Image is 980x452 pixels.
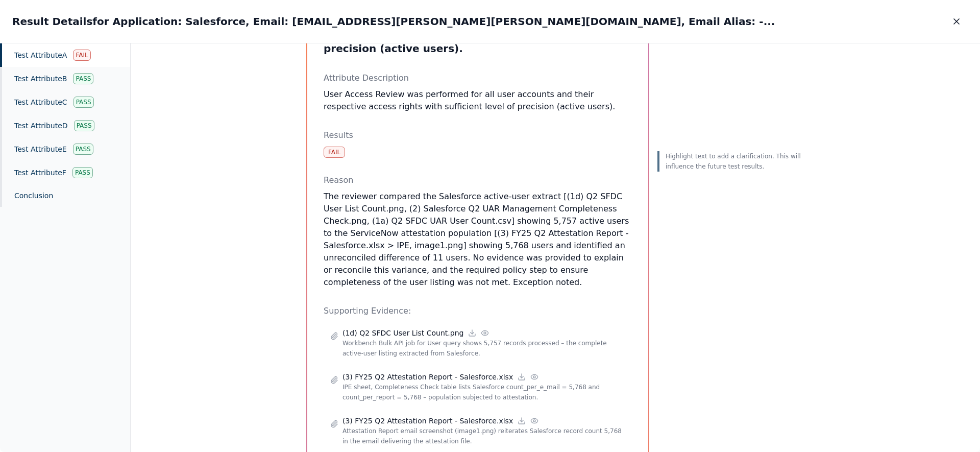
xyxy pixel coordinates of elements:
p: Supporting Evidence: [324,305,632,317]
div: Pass [73,144,93,155]
h2: Result Details for Application: Salesforce, Email: [EMAIL_ADDRESS][PERSON_NAME][PERSON_NAME][DOMA... [12,14,775,29]
p: Results [324,129,632,141]
p: (3) FY25 Q2 Attestation Report - Salesforce.xlsx [342,372,513,382]
a: Download file [517,416,526,425]
p: Attribute Description [324,72,632,84]
p: Reason [324,174,632,186]
p: The reviewer compared the Salesforce active-user extract [(1d) Q2 SFDC User List Count.png, (2) S... [324,191,632,289]
div: Pass [74,120,94,131]
div: Pass [73,73,93,84]
p: (3) FY25 Q2 Attestation Report - Salesforce.xlsx [342,416,513,426]
a: Download file [468,328,477,338]
p: Workbench Bulk API job for User query shows 5,757 records processed – the complete active-user li... [342,338,625,359]
div: Pass [72,167,93,178]
div: Pass [73,97,94,108]
div: Fail [324,147,345,158]
div: Fail [73,50,90,61]
a: Download file [517,372,526,382]
p: Highlight text to add a clarification. This will influence the future test results. [666,151,804,172]
p: (1d) Q2 SFDC User List Count.png [342,328,463,338]
p: Attestation Report email screenshot (image1.png) reiterates Salesforce record count 5,768 in the ... [342,426,625,446]
p: IPE sheet, Completeness Check table lists Salesforce count_per_e_mail = 5,768 and count_per_repor... [342,382,625,402]
p: User Access Review was performed for all user accounts and their respective access rights with su... [324,88,632,113]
